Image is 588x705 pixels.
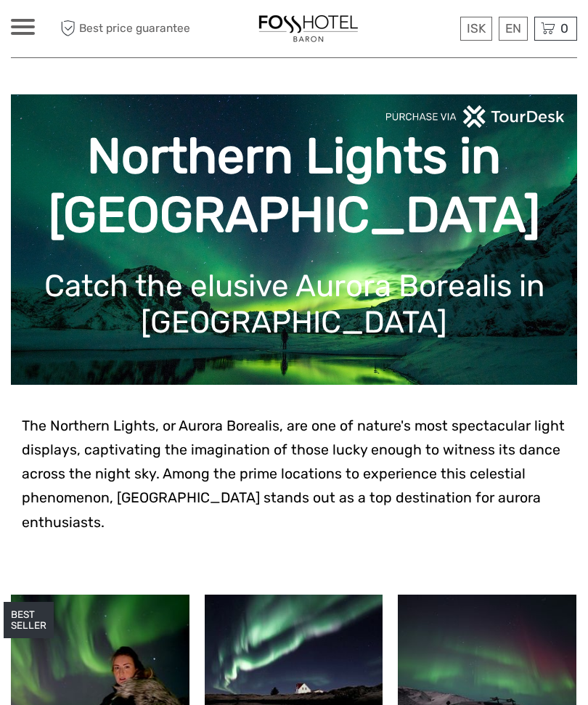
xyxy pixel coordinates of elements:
h1: Northern Lights in [GEOGRAPHIC_DATA] [33,127,555,245]
img: 1355-f22f4eb0-fb05-4a92-9bea-b034c25151e6_logo_small.jpg [255,11,362,46]
span: Best price guarantee [57,17,190,41]
div: EN [499,17,528,41]
div: BEST SELLER [4,602,54,638]
h1: Catch the elusive Aurora Borealis in [GEOGRAPHIC_DATA] [33,268,555,341]
img: PurchaseViaTourDeskwhite.png [385,105,566,128]
span: 0 [558,21,571,36]
span: The Northern Lights, or Aurora Borealis, are one of nature's most spectacular light displays, cap... [22,417,565,531]
span: ISK [467,21,486,36]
